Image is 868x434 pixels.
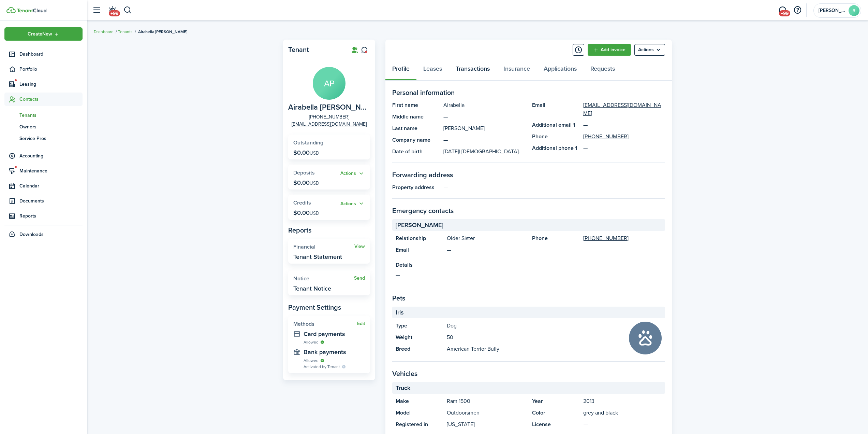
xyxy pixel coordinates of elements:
a: [EMAIL_ADDRESS][DOMAIN_NAME] [292,121,367,128]
a: [PHONE_NUMBER] [583,132,629,141]
a: Messaging [776,2,789,19]
button: Open menu [340,200,365,208]
panel-main-section-title: Pets [392,293,665,303]
span: Owners [19,123,83,130]
panel-main-title: Breed [396,345,443,353]
a: Service Pros [4,132,83,144]
panel-main-title: Phone [532,234,580,242]
panel-main-title: Model [396,409,443,417]
widget-stats-title: Financial [293,244,354,250]
a: Owners [4,121,83,132]
panel-main-subtitle: Payment Settings [288,302,370,312]
a: Insurance [497,60,537,81]
panel-main-title: Relationship [396,234,443,242]
a: Tenants [118,29,133,35]
a: Reports [4,209,83,223]
panel-main-title: Additional phone 1 [532,144,580,152]
a: Dashboard [4,47,83,61]
widget-stats-title: Methods [293,321,357,327]
span: USD [310,210,319,217]
button: Open menu [634,44,665,56]
button: Open sidebar [90,4,103,17]
button: Open resource center [792,4,803,16]
span: Credits [293,199,311,207]
span: Dashboard [19,51,83,58]
a: Leases [416,60,449,81]
panel-main-description: Dog [447,322,622,330]
panel-main-description: American Terrior Bully [447,345,622,353]
span: Deposits [293,169,315,177]
panel-main-description: — [583,420,662,429]
a: Send [354,276,365,281]
panel-main-title: Tenant [288,46,343,54]
a: Requests [584,60,622,81]
panel-main-section-header: Truck [392,382,665,394]
panel-main-description: — [443,113,525,121]
panel-main-title: First name [392,101,440,109]
button: Timeline [573,44,584,56]
panel-main-description: — [396,271,662,279]
a: Transactions [449,60,497,81]
panel-main-title: Last name [392,124,440,132]
span: Portfolio [19,66,83,73]
panel-main-description: Outdoorsmen [447,409,525,417]
span: Calendar [19,182,83,190]
a: Add invoice [588,44,631,56]
panel-main-title: License [532,420,580,429]
span: USD [310,150,319,157]
span: Airabella [PERSON_NAME] [138,29,187,35]
span: [PERSON_NAME] [396,221,443,230]
a: Applications [537,60,584,81]
panel-main-section-title: Forwarding address [392,170,665,180]
span: Airabella Purvis [288,103,367,112]
panel-main-description: — [443,183,665,192]
menu-btn: Actions [634,44,665,56]
span: USD [310,180,319,187]
span: Service Pros [19,135,83,142]
panel-main-description: 2013 [583,397,662,405]
span: Reports [19,212,83,220]
span: Maintenance [19,167,83,174]
panel-main-title: Company name [392,136,440,144]
span: Downloads [19,231,44,238]
span: Activated by Tenant [304,364,340,370]
button: Actions [340,200,365,208]
widget-stats-action: Actions [340,170,365,178]
panel-main-title: Weight [396,333,443,341]
panel-main-description: [US_STATE] [447,420,525,429]
span: Accounting [19,152,83,159]
panel-main-title: Color [532,409,580,417]
panel-main-title: Make [396,397,443,405]
button: Search [123,4,132,16]
panel-main-description: [DATE] [443,148,525,156]
span: Brianna [819,8,846,13]
panel-main-description: grey and black [583,409,662,417]
span: Create New [28,32,52,37]
p: $0.00 [293,149,319,156]
panel-main-title: Registered in [396,420,443,429]
a: View [354,244,365,249]
widget-stats-description: Card payments [304,331,365,337]
button: Edit [357,321,365,326]
panel-main-title: Type [396,322,443,330]
span: +99 [779,10,790,16]
widget-stats-description: Tenant Notice [293,285,331,292]
button: Open menu [340,170,365,178]
a: [EMAIL_ADDRESS][DOMAIN_NAME] [583,101,665,117]
widget-stats-description: Tenant Statement [293,253,342,260]
span: Contacts [19,96,83,103]
panel-main-title: Date of birth [392,148,440,156]
panel-main-title: Additional email 1 [532,121,580,129]
span: Leasing [19,81,83,88]
span: Allowed [304,358,319,364]
panel-main-description: Ram 1500 [447,397,525,405]
panel-main-section-title: Personal information [392,87,665,98]
panel-main-subtitle: Reports [288,225,370,235]
img: TenantCloud [6,7,16,13]
panel-main-description: — [443,136,525,144]
panel-main-title: Email [532,101,580,117]
panel-main-description: Airabella [443,101,525,109]
panel-main-title: Property address [392,183,440,192]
